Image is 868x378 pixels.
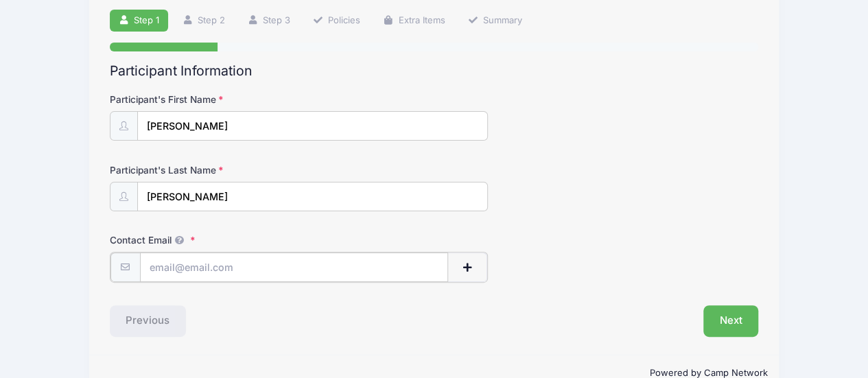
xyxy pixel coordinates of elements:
button: Next [703,305,759,337]
label: Contact Email [110,233,326,247]
a: Step 3 [238,10,299,32]
a: Extra Items [374,10,454,32]
label: Participant's First Name [110,93,326,106]
label: Participant's Last Name [110,163,326,177]
input: Participant's Last Name [137,182,489,211]
a: Step 1 [110,10,169,32]
a: Policies [303,10,369,32]
a: Step 2 [173,10,234,32]
input: Participant's First Name [137,111,489,141]
h2: Participant Information [110,63,759,79]
input: email@email.com [140,252,449,282]
a: Summary [458,10,531,32]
